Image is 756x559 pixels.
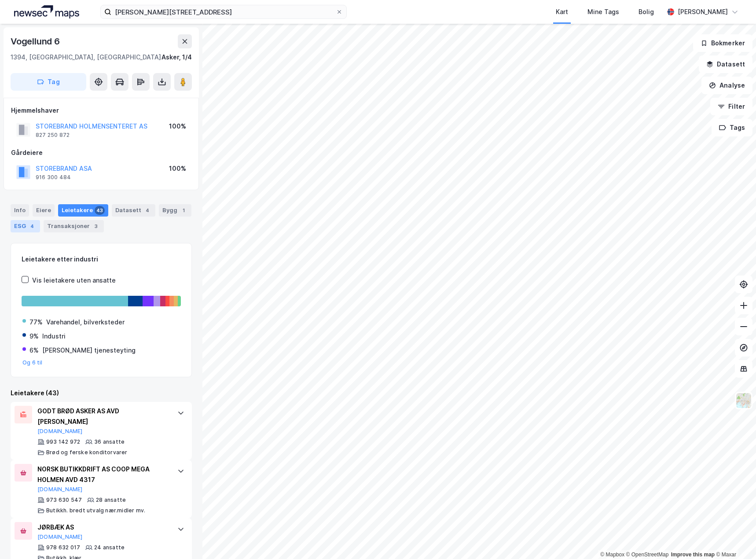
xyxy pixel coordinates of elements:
div: Asker, 1/4 [161,52,192,63]
div: Datasett [112,204,155,217]
button: Analyse [701,77,752,94]
div: 4 [143,206,152,215]
div: 36 ansatte [94,438,125,445]
div: 6% [29,345,39,356]
div: Butikkh. bredt utvalg nær.midler mv. [46,507,145,514]
div: 973 630 547 [46,496,82,504]
div: Mine Tags [587,7,619,17]
iframe: Chat Widget [712,517,756,559]
div: Gårdeiere [11,147,191,158]
div: NORSK BUTIKKDRIFT AS COOP MEGA HOLMEN AVD 4317 [37,464,169,485]
div: Industri [42,331,66,342]
div: 28 ansatte [96,496,126,504]
div: Leietakere etter industri [22,254,181,265]
div: Kontrollprogram for chat [712,517,756,559]
div: Vogellund 6 [11,34,62,48]
a: Mapbox [600,552,624,558]
button: Datasett [699,55,752,73]
img: Z [735,392,752,409]
button: Tag [11,73,86,91]
div: Leietakere [58,204,108,217]
div: 100% [169,121,186,132]
div: 1 [179,206,188,215]
div: 1394, [GEOGRAPHIC_DATA], [GEOGRAPHIC_DATA] [11,52,161,63]
div: Kart [556,7,568,17]
div: 3 [92,222,100,231]
button: [DOMAIN_NAME] [37,428,83,435]
a: Improve this map [671,552,715,558]
div: 978 632 017 [46,544,80,551]
div: Leietakere (43) [11,388,192,398]
div: Vis leietakere uten ansatte [32,275,116,286]
div: Info [11,204,29,217]
div: 9% [29,331,39,342]
div: 4 [28,222,37,231]
button: Filter [710,98,752,115]
div: [PERSON_NAME] tjenesteyting [42,345,136,356]
a: OpenStreetMap [626,552,669,558]
div: 916 300 484 [36,174,71,181]
div: 993 142 972 [46,438,80,445]
div: ESG [11,220,40,232]
div: [PERSON_NAME] [678,7,728,17]
div: 24 ansatte [94,544,125,551]
div: 827 250 872 [36,132,70,139]
div: Hjemmelshaver [11,105,191,116]
button: [DOMAIN_NAME] [37,486,83,493]
button: [DOMAIN_NAME] [37,533,83,541]
div: Eiere [33,204,55,217]
button: Og 6 til [22,359,43,366]
div: Bolig [639,7,654,17]
div: 100% [169,163,186,174]
input: Søk på adresse, matrikkel, gårdeiere, leietakere eller personer [111,5,336,18]
div: Transaksjoner [44,220,104,232]
div: Brød og ferske konditorvarer [46,449,128,456]
img: logo.a4113a55bc3d86da70a041830d287a7e.svg [14,5,79,18]
div: 43 [95,206,105,215]
div: 77% [29,317,43,327]
div: JØRBÆK AS [37,522,169,533]
button: Bokmerker [693,34,752,52]
div: GODT BRØD ASKER AS AVD [PERSON_NAME] [37,406,169,427]
div: Bygg [159,204,191,217]
div: Varehandel, bilverksteder [46,317,125,327]
button: Tags [712,119,752,136]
